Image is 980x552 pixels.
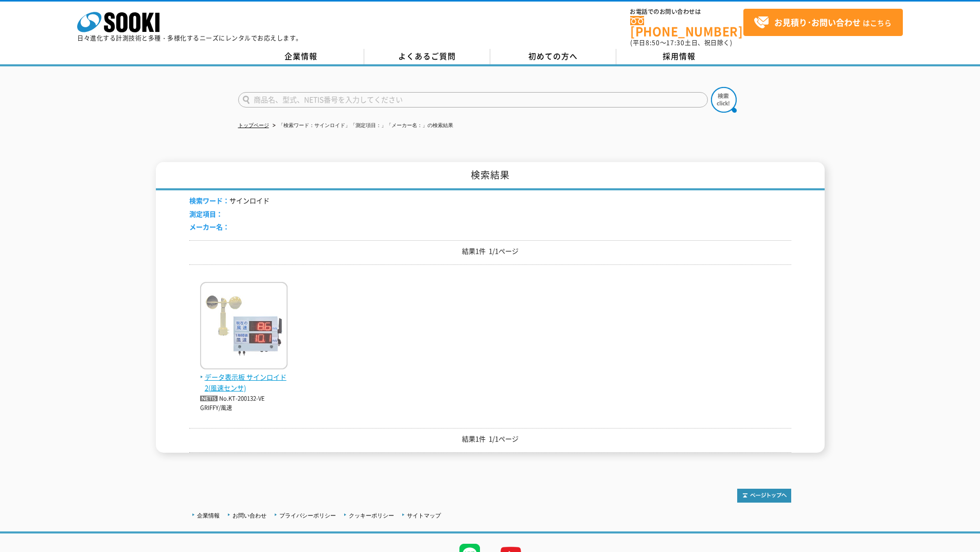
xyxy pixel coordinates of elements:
p: 日々進化する計測技術と多種・多様化するニーズにレンタルでお応えします。 [77,35,302,41]
a: クッキーポリシー [349,512,394,519]
a: 初めての方へ [490,49,616,64]
span: 初めての方へ [528,50,578,62]
p: No.KT-200132-VE [200,394,288,404]
span: はこちら [754,15,892,30]
span: 検索ワード： [189,195,229,205]
strong: お見積り･お問い合わせ [774,16,861,28]
span: 8:50 [646,38,660,47]
span: 17:30 [666,38,685,47]
img: トップページへ [737,489,791,503]
input: 商品名、型式、NETIS番号を入力してください [238,92,708,108]
img: サインロイド2(風速センサ) [200,282,288,372]
li: 「検索ワード：サインロイド」「測定項目：」「メーカー名：」の検索結果 [271,120,453,131]
a: お見積り･お問い合わせはこちら [743,9,903,36]
img: btn_search.png [711,87,737,113]
p: GRIFFY/風速 [200,404,288,413]
a: 企業情報 [197,512,220,519]
span: 測定項目： [189,209,223,219]
a: よくあるご質問 [364,49,490,64]
span: データ表示板 サインロイド2(風速センサ) [200,372,288,394]
a: 企業情報 [238,49,364,64]
h1: 検索結果 [156,162,825,190]
span: お電話でのお問い合わせは [630,9,743,15]
span: メーカー名： [189,222,229,232]
a: データ表示板 サインロイド2(風速センサ) [200,361,288,393]
a: 採用情報 [616,49,742,64]
li: サインロイド [189,195,270,206]
span: (平日 ～ 土日、祝日除く) [630,38,732,47]
a: サイトマップ [407,512,441,519]
p: 結果1件 1/1ページ [189,434,791,444]
a: プライバシーポリシー [279,512,336,519]
p: 結果1件 1/1ページ [189,246,791,257]
a: [PHONE_NUMBER] [630,16,743,37]
a: トップページ [238,122,269,128]
a: お問い合わせ [233,512,266,519]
